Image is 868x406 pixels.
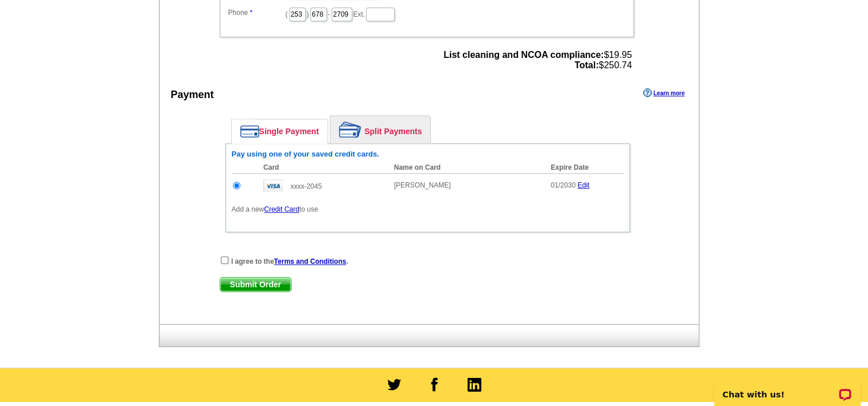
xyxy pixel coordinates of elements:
span: [PERSON_NAME] [394,181,451,189]
a: Edit [578,181,590,189]
span: $19.95 $250.74 [443,50,632,71]
a: Credit Card [264,205,299,213]
span: 01/2030 [551,181,575,189]
div: Payment [171,87,214,103]
span: xxxx-2045 [290,182,322,190]
span: Submit Order [220,278,291,291]
a: Single Payment [232,119,328,143]
dd: ( ) - Ext. [225,5,628,22]
a: Split Payments [330,116,430,143]
a: Learn more [643,88,684,97]
strong: Total: [574,60,598,70]
strong: I agree to the . [231,257,348,266]
a: Terms and Conditions [274,257,347,266]
h6: Pay using one of your saved credit cards. [232,150,624,159]
th: Card [258,162,388,174]
label: Phone [228,7,286,18]
iframe: LiveChat chat widget [707,370,868,406]
th: Expire Date [545,162,624,174]
img: visa.gif [263,179,283,192]
th: Name on Card [388,162,545,174]
img: single-payment.png [240,125,259,138]
strong: List cleaning and NCOA compliance: [443,50,604,60]
img: split-payment.png [339,122,361,138]
p: Add a new to use [232,204,624,214]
